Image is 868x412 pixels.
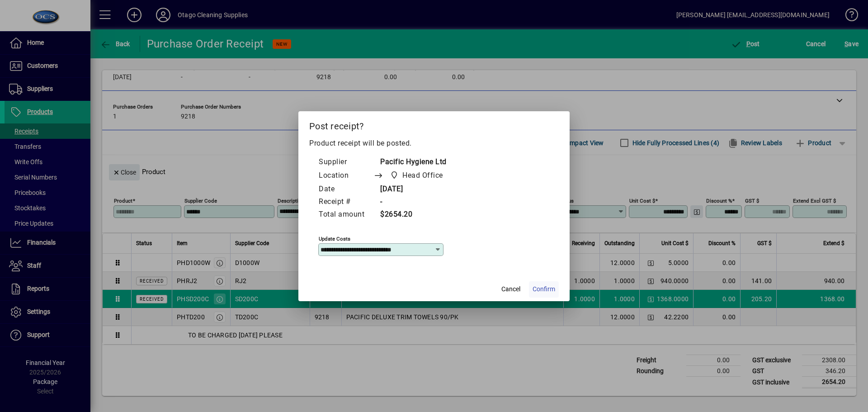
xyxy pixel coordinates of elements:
[529,281,559,298] button: Confirm
[373,183,460,196] td: [DATE]
[402,170,443,181] span: Head Office
[318,156,373,169] td: Supplier
[318,169,373,183] td: Location
[319,235,350,242] mat-label: Update costs
[309,138,559,149] p: Product receipt will be posted.
[318,196,373,208] td: Receipt #
[387,169,447,182] span: Head Office
[496,281,525,298] button: Cancel
[318,208,373,221] td: Total amount
[298,111,570,137] h2: Post receipt?
[373,156,460,169] td: Pacific Hygiene Ltd
[533,284,555,294] span: Confirm
[501,284,520,294] span: Cancel
[318,183,373,196] td: Date
[373,208,460,221] td: $2654.20
[373,196,460,208] td: -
